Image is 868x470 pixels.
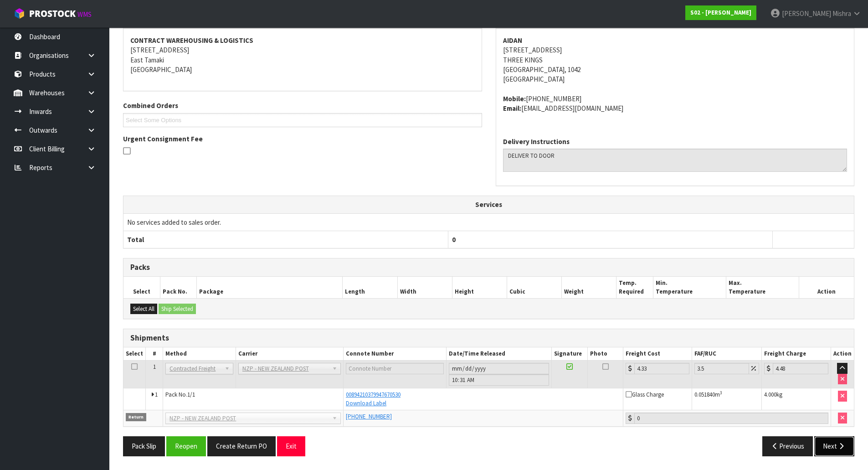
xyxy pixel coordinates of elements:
address: [STREET_ADDRESS] East Tamaki [GEOGRAPHIC_DATA] [130,36,475,75]
span: [PERSON_NAME] [782,9,831,18]
th: Signature [551,347,587,361]
input: Freight Charge [773,363,828,374]
th: Photo [588,347,623,361]
span: 0 [452,235,456,244]
img: cube-alt.png [14,8,25,19]
span: 1 [155,391,158,398]
span: ProStock [29,8,76,20]
th: Action [799,277,854,298]
address: [PHONE_NUMBER] [EMAIL_ADDRESS][DOMAIN_NAME] [503,94,847,114]
input: Freight Adjustment [694,363,749,374]
span: Contracted Freight [169,363,221,374]
label: Combined Orders [123,101,178,110]
th: Freight Cost [623,347,692,361]
span: 0.051840 [694,391,715,398]
span: Mishra [832,9,851,18]
th: Length [343,277,397,298]
strong: S02 - [PERSON_NAME] [690,9,751,16]
span: NZP - NEW ZEALAND POST [169,413,329,424]
strong: AIDAN [503,36,522,45]
button: Select All [130,304,157,315]
strong: mobile [503,94,526,103]
button: Pack Slip [123,436,165,456]
th: Max. Temperature [726,277,799,298]
th: Height [452,277,507,298]
h3: Packs [130,263,847,272]
td: No services added to sales order. [123,213,854,231]
sup: 3 [720,390,722,396]
a: 00894210379947670530 [346,391,401,398]
input: Freight Cost [634,363,690,374]
td: kg [762,388,831,410]
th: Services [123,196,854,213]
th: Date/Time Released [446,347,551,361]
label: Delivery Instructions [503,137,570,146]
span: 1 [153,363,156,371]
strong: CONTRACT WAREHOUSING & LOGISTICS [130,36,253,45]
h3: Shipments [130,334,847,342]
th: Temp. Required [616,277,653,298]
strong: email [503,104,521,113]
span: Glass Charge [626,391,664,398]
a: S02 - [PERSON_NAME] [685,5,756,20]
label: Urgent Consignment Fee [123,134,203,144]
th: FAF/RUC [692,347,762,361]
span: Ship [123,3,854,463]
th: Select [123,277,160,298]
button: Reopen [166,436,206,456]
th: Width [397,277,452,298]
th: Min. Temperature [653,277,726,298]
span: 1/1 [187,391,195,398]
td: Pack No. [163,388,344,410]
button: Exit [277,436,305,456]
th: Method [163,347,236,361]
input: Connote Number [346,363,444,374]
th: Carrier [236,347,343,361]
a: Download Label [346,399,386,407]
th: Select [123,347,146,361]
th: Connote Number [344,347,447,361]
address: [STREET_ADDRESS] THREE KINGS [GEOGRAPHIC_DATA], 1042 [GEOGRAPHIC_DATA] [503,36,847,84]
button: Ship Selected [159,304,196,315]
th: Cubic [507,277,562,298]
td: m [692,388,762,410]
span: [PHONE_NUMBER] [346,413,392,420]
button: Create Return PO [207,436,276,456]
input: Freight Cost [634,413,828,424]
th: Weight [562,277,616,298]
small: WMS [77,10,92,19]
th: # [146,347,163,361]
span: Return [126,413,146,421]
th: Package [196,277,343,298]
th: Total [123,231,448,248]
span: NZP - NEW ZEALAND POST [242,363,329,374]
button: Next [814,436,854,456]
th: Action [831,347,854,361]
span: 4.000 [764,391,776,398]
th: Freight Charge [762,347,831,361]
button: Previous [762,436,813,456]
th: Pack No. [160,277,196,298]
